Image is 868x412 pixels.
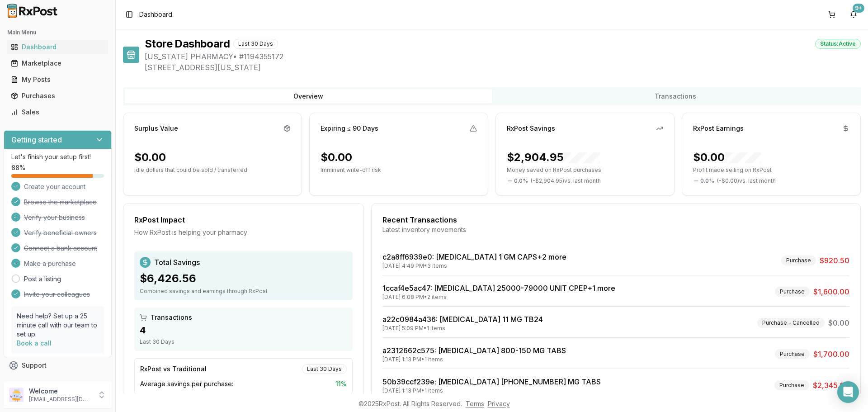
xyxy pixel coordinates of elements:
[531,177,601,185] span: ( - $2,904.95 ) vs. last month
[134,150,166,165] div: $0.00
[382,284,615,293] a: 1ccaf4e5ac47: [MEDICAL_DATA] 25000-79000 UNIT CPEP+1 more
[17,312,99,339] p: Need help? Set up a 25 minute call with our team to set up.
[4,72,112,87] button: My Posts
[7,71,108,88] a: My Posts
[775,287,810,297] div: Purchase
[846,7,861,22] button: 9+
[507,166,663,174] p: Money saved on RxPost purchases
[125,89,492,104] button: Overview
[4,89,112,103] button: Purchases
[382,214,849,225] div: Recent Transactions
[466,400,484,407] a: Terms
[134,214,353,225] div: RxPost Impact
[828,317,849,328] span: $0.00
[11,152,104,161] p: Let's finish your setup first!
[382,252,566,261] a: c2a8ff6939e0: [MEDICAL_DATA] 1 GM CAPS+2 more
[140,324,347,336] div: 4
[134,228,353,237] div: How RxPost is helping your pharmacy
[382,325,543,332] div: [DATE] 5:09 PM • 1 items
[11,108,104,117] div: Sales
[7,88,108,104] a: Purchases
[693,166,849,174] p: Profit made selling on RxPost
[382,294,615,301] div: [DATE] 6:08 PM • 2 items
[382,377,601,386] a: 50b39ccf239e: [MEDICAL_DATA] [PHONE_NUMBER] MG TABS
[335,379,347,388] span: 11 %
[488,400,510,407] a: Privacy
[4,357,112,374] button: Support
[382,356,566,363] div: [DATE] 1:13 PM • 1 items
[382,387,601,394] div: [DATE] 1:13 PM • 1 items
[29,387,92,396] p: Welcome
[11,134,62,145] h3: Getting started
[813,286,849,297] span: $1,600.00
[24,290,90,299] span: Invite your colleagues
[140,288,347,295] div: Combined savings and earnings through RxPost
[507,124,555,133] div: RxPost Savings
[140,338,347,346] div: Last 30 Days
[693,124,744,133] div: RxPost Earnings
[693,150,761,165] div: $0.00
[4,105,112,119] button: Sales
[24,244,97,253] span: Connect a bank account
[151,313,192,322] span: Transactions
[717,177,776,185] span: ( - $0.00 ) vs. last month
[134,166,291,174] p: Idle dollars that could be sold / transferred
[145,51,861,62] span: [US_STATE] PHARMACY • # 1194355172
[781,256,816,265] div: Purchase
[815,39,861,49] div: Status: Active
[700,177,714,185] span: 0.0 %
[24,259,76,268] span: Make a purchase
[7,55,108,71] a: Marketplace
[382,346,566,355] a: a2312662c575: [MEDICAL_DATA] 800-150 MG TABS
[4,56,112,71] button: Marketplace
[382,225,849,234] div: Latest inventory movements
[154,257,200,268] span: Total Savings
[11,91,104,100] div: Purchases
[145,37,230,51] h1: Store Dashboard
[837,381,859,403] div: Open Intercom Messenger
[24,228,97,237] span: Verify beneficial owners
[492,89,859,104] button: Transactions
[321,124,378,133] div: Expiring ≤ 90 Days
[134,124,178,133] div: Surplus Value
[139,10,172,19] nav: breadcrumb
[11,59,104,68] div: Marketplace
[11,163,25,172] span: 88 %
[24,198,97,207] span: Browse the marketplace
[382,262,566,270] div: [DATE] 4:49 PM • 3 items
[139,10,172,19] span: Dashboard
[507,150,600,165] div: $2,904.95
[4,40,112,54] button: Dashboard
[24,275,61,284] a: Post a listing
[22,377,52,386] span: Feedback
[145,62,861,73] span: [STREET_ADDRESS][US_STATE]
[17,339,52,347] a: Book a call
[29,396,92,403] p: [EMAIL_ADDRESS][DOMAIN_NAME]
[820,255,849,266] span: $920.50
[775,349,810,359] div: Purchase
[9,388,24,402] img: User avatar
[813,380,849,391] span: $2,345.00
[514,177,528,185] span: 0.0 %
[7,29,108,36] h2: Main Menu
[853,4,864,13] div: 9+
[7,39,108,55] a: Dashboard
[321,150,352,165] div: $0.00
[140,271,347,286] div: $6,426.56
[24,182,85,191] span: Create your account
[11,75,104,84] div: My Posts
[302,364,347,374] div: Last 30 Days
[813,349,849,360] span: $1,700.00
[233,39,278,49] div: Last 30 Days
[757,318,825,328] div: Purchase - Cancelled
[7,104,108,120] a: Sales
[774,380,809,390] div: Purchase
[382,315,543,324] a: a22c0984a436: [MEDICAL_DATA] 11 MG TB24
[321,166,477,174] p: Imminent write-off risk
[4,374,112,390] button: Feedback
[4,4,61,18] img: RxPost Logo
[11,43,104,52] div: Dashboard
[140,379,233,388] span: Average savings per purchase:
[140,365,207,374] div: RxPost vs Traditional
[24,213,85,222] span: Verify your business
